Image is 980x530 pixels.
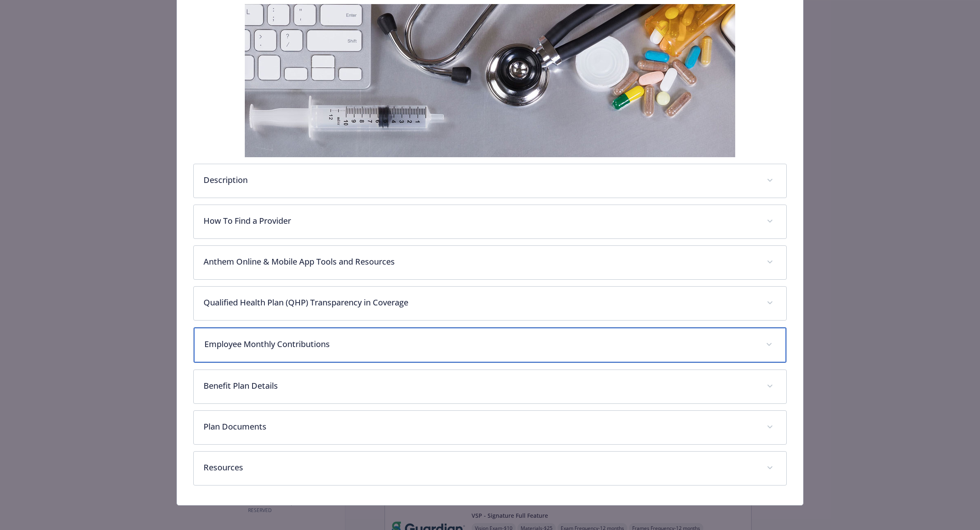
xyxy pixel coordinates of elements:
[204,215,757,227] p: How To Find a Provider
[194,287,787,320] div: Qualified Health Plan (QHP) Transparency in Coverage
[204,256,757,268] p: Anthem Online & Mobile App Tools and Resources
[194,452,787,485] div: Resources
[245,4,735,157] img: banner
[194,205,787,238] div: How To Find a Provider
[194,370,787,403] div: Benefit Plan Details
[194,246,787,279] div: Anthem Online & Mobile App Tools and Resources
[204,174,757,186] p: Description
[194,164,787,198] div: Description
[204,380,757,392] p: Benefit Plan Details
[204,338,756,350] p: Employee Monthly Contributions
[204,421,757,433] p: Plan Documents
[194,327,787,363] div: Employee Monthly Contributions
[194,411,787,444] div: Plan Documents
[204,461,757,474] p: Resources
[204,296,757,309] p: Qualified Health Plan (QHP) Transparency in Coverage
